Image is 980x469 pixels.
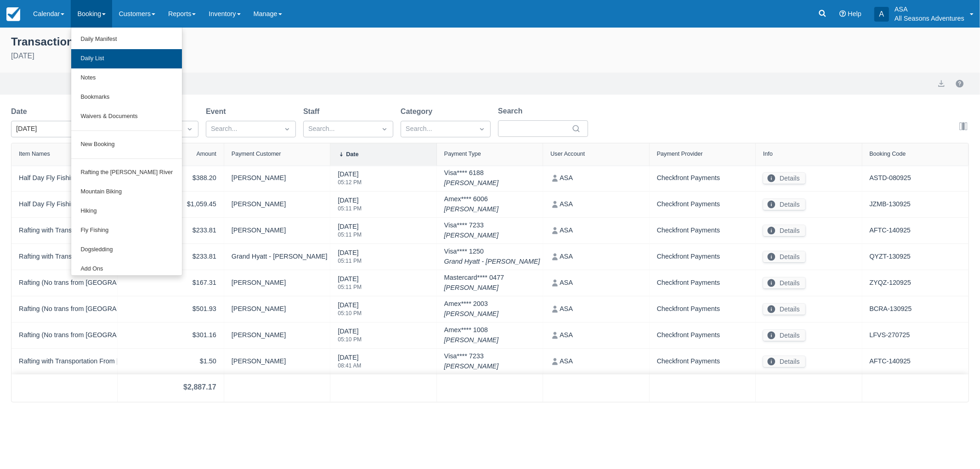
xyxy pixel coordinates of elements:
[657,173,748,184] div: Checkfront Payments
[338,353,361,374] div: [DATE]
[183,382,216,393] div: $2,887.17
[870,356,911,367] a: AFTC-140925
[763,330,805,341] button: Details
[232,173,323,184] div: [PERSON_NAME]
[550,330,641,341] div: ASA
[870,330,910,340] a: LFVS-270725
[11,33,969,49] div: Transactions
[444,335,498,345] em: [PERSON_NAME]
[444,273,504,293] div: Mastercard **** 0477
[11,51,969,62] div: [DATE]
[71,107,182,126] a: Waivers & Documents
[125,330,216,341] div: $301.16
[232,225,323,236] div: [PERSON_NAME]
[232,330,323,341] div: [PERSON_NAME]
[338,196,362,217] div: [DATE]
[19,330,110,341] div: Rafting (No trans from [GEOGRAPHIC_DATA] or lunch), Processing Fee
[11,106,31,117] label: Date
[19,199,110,210] div: Half Day Fly Fishing, Fly Fishing License, Processing Fee
[338,180,362,185] div: 05:12 PM
[895,14,964,23] p: All Seasons Adventures
[19,356,110,367] div: Rafting with Transportation From [GEOGRAPHIC_DATA], Processing Fee
[338,327,362,348] div: [DATE]
[71,68,182,88] a: Notes
[338,337,362,342] div: 05:10 PM
[338,300,362,322] div: [DATE]
[870,226,911,236] a: AFTC-140925
[763,251,805,262] button: Details
[232,251,323,262] div: Grand Hyatt - [PERSON_NAME]
[71,202,182,221] a: Hiking
[657,356,748,367] div: Checkfront Payments
[71,182,182,202] a: Mountain Biking
[550,173,641,184] div: ASA
[338,232,362,237] div: 05:11 PM
[232,304,323,315] div: [PERSON_NAME]
[870,173,911,183] a: ASTD-080925
[839,11,846,17] i: Help
[71,221,182,240] a: Fly Fishing
[338,170,362,191] div: [DATE]
[338,206,362,211] div: 05:11 PM
[71,28,182,276] ul: Booking
[444,178,498,188] em: [PERSON_NAME]
[895,5,964,14] p: ASA
[477,124,487,134] span: Dropdown icon
[657,304,748,315] div: Checkfront Payments
[185,124,194,134] span: Dropdown icon
[444,151,481,157] div: Payment Type
[550,199,641,210] div: ASA
[444,309,498,319] em: [PERSON_NAME]
[338,258,362,264] div: 05:11 PM
[550,356,641,367] div: ASA
[125,356,216,367] div: $1.50
[338,248,362,269] div: [DATE]
[550,277,641,288] div: ASA
[380,124,389,134] span: Dropdown icon
[550,251,641,262] div: ASA
[19,151,50,157] div: Item Names
[550,304,641,315] div: ASA
[71,260,182,279] a: Add Ons
[71,88,182,107] a: Bookmarks
[444,204,498,215] em: [PERSON_NAME]
[848,10,861,17] span: Help
[338,274,362,295] div: [DATE]
[19,225,110,236] div: Rafting with Transportation From [GEOGRAPHIC_DATA], Processing Fee
[232,277,323,288] div: [PERSON_NAME]
[303,106,323,117] label: Staff
[16,124,79,134] div: [DATE]
[19,277,110,288] div: Rafting (No trans from [GEOGRAPHIC_DATA] or lunch), Processing Fee
[232,151,281,157] div: Payment Customer
[870,199,911,209] a: JZMB-130925
[125,304,216,315] div: $501.93
[763,199,805,210] button: Details
[870,151,906,157] div: Booking Code
[338,363,361,368] div: 08:41 AM
[71,163,182,182] a: Rafting the [PERSON_NAME] River
[283,124,292,134] span: Dropdown icon
[338,222,362,243] div: [DATE]
[196,151,216,157] div: Amount
[232,199,323,210] div: [PERSON_NAME]
[763,173,805,184] button: Details
[71,30,182,49] a: Daily Manifest
[125,277,216,288] div: $167.31
[71,49,182,68] a: Daily List
[657,199,748,210] div: Checkfront Payments
[763,356,805,367] button: Details
[550,151,585,157] div: User Account
[19,304,110,315] div: Rafting (No trans from [GEOGRAPHIC_DATA] or lunch), Processing Fee
[71,240,182,260] a: Dogsledding
[498,106,526,117] label: Search
[550,225,641,236] div: ASA
[19,173,110,184] div: Half Day Fly Fishing, Fly Fishing License, Processing Fee
[232,356,323,367] div: [PERSON_NAME]
[346,151,358,158] div: Date
[763,304,805,315] button: Details
[657,225,748,236] div: Checkfront Payments
[870,252,911,262] a: QYZT-130925
[444,362,498,372] em: [PERSON_NAME]
[870,278,911,288] a: ZYQZ-120925
[763,277,805,288] button: Details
